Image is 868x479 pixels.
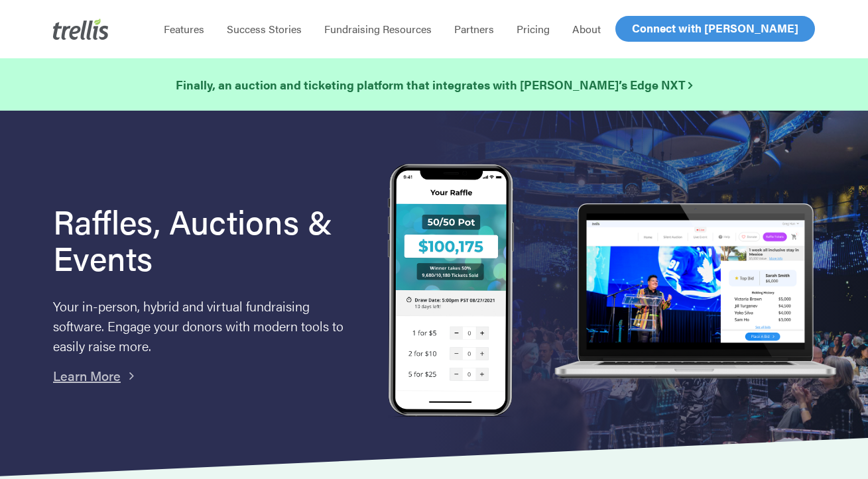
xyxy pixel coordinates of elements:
strong: Finally, an auction and ticketing platform that integrates with [PERSON_NAME]’s Edge NXT [176,76,692,93]
span: Partners [454,21,494,36]
a: Success Stories [216,23,313,36]
a: Finally, an auction and ticketing platform that integrates with [PERSON_NAME]’s Edge NXT [176,76,692,94]
a: Connect with [PERSON_NAME] [615,16,815,42]
a: Learn More [53,366,121,385]
a: Partners [443,23,505,36]
p: Your in-person, hybrid and virtual fundraising software. Engage your donors with modern tools to ... [53,296,353,356]
a: Features [153,23,216,36]
a: Pricing [505,23,561,36]
a: Fundraising Resources [313,23,443,36]
img: rafflelaptop_mac_optim.png [548,203,841,381]
img: Trellis Raffles, Auctions and Event Fundraising [388,164,514,420]
span: Success Stories [227,21,302,36]
img: Trellis [53,19,109,40]
span: Connect with [PERSON_NAME] [632,20,798,36]
h1: Raffles, Auctions & Events [53,203,353,276]
a: About [561,23,612,36]
span: Features [164,21,204,36]
span: About [572,21,601,36]
span: Fundraising Resources [324,21,432,36]
span: Pricing [517,21,550,36]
